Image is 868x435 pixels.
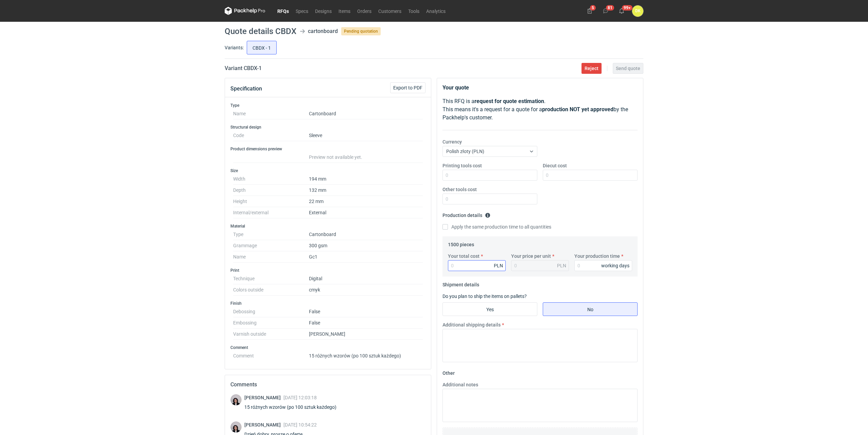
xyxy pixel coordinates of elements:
dd: External [309,207,423,218]
span: [DATE] 12:03:18 [283,395,317,400]
legend: Other [442,368,455,376]
label: Your production time [574,253,620,260]
legend: 1500 pieces [448,239,474,247]
strong: production NOT yet approved [542,106,613,113]
dd: Gc1 [309,251,423,263]
dt: Embossing [233,317,309,329]
legend: Production details [442,210,490,218]
h3: Structural design [230,124,426,130]
input: 0 [574,260,632,271]
label: Diecut cost [543,162,567,169]
dt: Height [233,196,309,207]
span: Reject [585,66,598,71]
h3: Product dimensions preview [230,146,426,152]
span: [DATE] 10:54:22 [283,422,317,428]
h3: Size [230,168,426,173]
div: cartonboard [308,27,338,35]
dd: 15 różnych wzorów (po 100 sztuk każdego) [309,350,423,358]
button: Reject [581,63,602,74]
dd: Cartonboard [309,229,423,240]
a: Designs [312,7,335,15]
span: [PERSON_NAME] [244,395,283,400]
img: Sebastian Markut [230,394,242,405]
span: Export to PDF [393,85,422,90]
h1: Quote details CBDX [225,27,296,35]
div: working days [601,262,629,269]
label: Your price per unit [511,253,551,260]
dd: Sleeve [309,130,423,141]
span: Send quote [616,66,640,71]
dt: Name [233,108,309,119]
input: 0 [442,194,537,204]
div: 15 różnych wzorów (po 100 sztuk każdego) [244,404,345,411]
label: Your total cost [448,253,480,260]
img: Sebastian Markut [230,421,242,433]
label: Additional notes [442,381,478,388]
label: Variants: [225,44,244,51]
button: DK [632,5,643,17]
button: Send quote [613,63,643,74]
dt: Width [233,173,309,185]
h3: Finish [230,301,426,306]
legend: Shipment details [442,279,479,287]
dt: Comment [233,350,309,358]
div: PLN [557,262,566,269]
a: Items [335,7,354,15]
label: CBDX - 1 [247,41,277,54]
svg: Packhelp Pro [225,7,265,15]
dt: Debossing [233,306,309,317]
dt: Code [233,130,309,141]
button: 5 [584,5,595,16]
dt: Name [233,251,309,263]
label: Printing tools cost [442,162,482,169]
label: No [543,302,638,316]
span: Preview not available yet. [309,154,362,160]
dt: Type [233,229,309,240]
input: 0 [448,260,506,271]
dd: 194 mm [309,173,423,185]
p: This RFQ is a . This means it's a request for a quote for a by the Packhelp's customer. [442,97,638,122]
button: Export to PDF [390,82,426,93]
dt: Technique [233,273,309,284]
h3: Material [230,223,426,229]
div: PLN [494,262,503,269]
label: Do you plan to ship the items on pallets? [442,294,527,299]
dt: Colors outside [233,284,309,296]
span: [PERSON_NAME] [244,422,283,428]
span: Pending quotation [341,27,381,35]
strong: Your quote [442,84,469,91]
dd: False [309,306,423,317]
dd: Digital [309,273,423,284]
dd: 132 mm [309,185,423,196]
label: Currency [442,138,462,145]
dd: False [309,317,423,329]
h3: Comment [230,345,426,350]
a: Analytics [423,7,449,15]
label: Apply the same production time to all quantities [442,223,551,230]
label: Yes [442,302,537,316]
dd: Cartonboard [309,108,423,119]
h2: Variant CBDX - 1 [225,64,262,72]
input: 0 [543,170,638,181]
a: RFQs [274,7,292,15]
span: Polish złoty (PLN) [446,149,484,154]
label: Other tools cost [442,186,477,193]
input: 0 [442,170,537,181]
h2: Comments [230,381,426,389]
button: 81 [600,5,611,16]
div: Dominika Kaczyńska [632,5,643,17]
dt: Grammage [233,240,309,251]
dt: Varnish outside [233,329,309,340]
a: Tools [405,7,423,15]
strong: request for quote estimation [474,98,544,104]
dt: Depth [233,185,309,196]
dd: 22 mm [309,196,423,207]
dd: cmyk [309,284,423,296]
h3: Print [230,268,426,273]
a: Customers [375,7,405,15]
a: Specs [292,7,312,15]
button: Specification [230,81,262,97]
dd: 300 gsm [309,240,423,251]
